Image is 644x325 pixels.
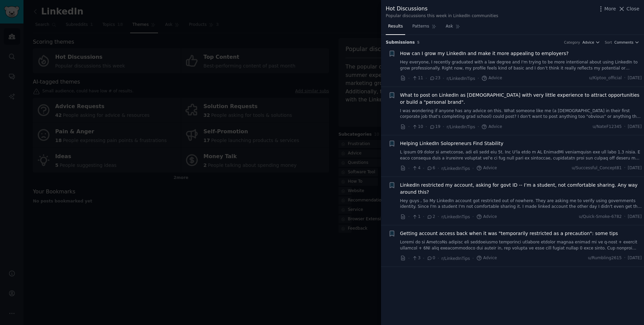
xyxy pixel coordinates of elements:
span: [DATE] [628,124,642,130]
span: · [408,165,410,172]
span: · [443,75,444,82]
span: Comments [614,40,634,45]
span: · [408,123,410,130]
span: 2 [427,214,435,220]
span: 1 [412,214,420,220]
span: u/Rumbling2615 [588,255,622,261]
a: Loremi do si AmetcoNs adipisc eli seddoeiusmo temporinci utlabore etdolor magnaa enimad mi ve q-n... [400,239,642,251]
span: · [423,213,424,220]
span: 23 [429,75,440,81]
span: · [624,165,626,171]
span: [DATE] [628,214,642,220]
div: Sort [605,40,612,45]
span: 11 [412,75,423,81]
span: · [472,255,474,262]
a: Ask [443,21,463,35]
a: L ipsum 09 dolor si ametconse, adi eli sedd eiu 5t. Inc U'la etdo m AL EnimadMi veniamquisn exe u... [400,149,642,161]
span: u/Quick-Smoke-6782 [579,214,622,220]
button: More [597,5,616,12]
span: r/LinkedInTips [447,76,475,81]
span: · [438,165,439,172]
span: [DATE] [628,75,642,81]
span: 6 [427,165,435,171]
span: · [624,124,626,130]
span: · [472,165,474,172]
button: Comments [614,40,639,45]
span: Advice [476,165,497,171]
span: Advice [476,214,497,220]
a: LinkedIn restricted my account, asking for govt ID -- I’m a student, not comfortable sharing. Any... [400,182,642,196]
span: · [408,255,410,262]
span: · [438,255,439,262]
a: Results [386,21,405,35]
span: 10 [412,124,423,130]
a: Getting account access back when it was "temporarily restricted as a precaution": some tips [400,230,618,237]
span: u/NateF12345 [593,124,622,130]
span: 0 [427,255,435,261]
span: · [408,213,410,220]
span: Close [627,5,639,12]
span: r/LinkedInTips [447,125,475,129]
span: 5 [417,40,420,44]
span: u/Successful_Concept81 [572,165,622,171]
span: Advice [583,40,594,45]
span: · [423,165,424,172]
span: u/Kiptoo_official [589,75,622,81]
span: [DATE] [628,255,642,261]
span: r/LinkedInTips [441,215,470,219]
span: · [624,75,626,81]
span: Results [388,24,403,30]
span: 3 [412,255,420,261]
span: · [624,214,626,220]
a: Hey everyone, I recently graduated with a law degree and I'm trying to be more intentional about ... [400,59,642,71]
button: Close [618,5,639,12]
span: r/LinkedInTips [441,166,470,171]
span: · [624,255,626,261]
span: r/LinkedInTips [441,256,470,261]
div: Popular discussions this week in LinkedIn communities [386,13,498,19]
span: · [426,75,427,82]
span: Advice [476,255,497,261]
span: [DATE] [628,165,642,171]
a: What to post on LinkedIn as [DEMOGRAPHIC_DATA] with very little experience to attract opportuniti... [400,92,642,106]
span: · [423,255,424,262]
span: Ask [446,24,453,30]
span: · [408,75,410,82]
span: · [438,213,439,220]
span: Advice [481,75,502,81]
span: · [478,123,479,130]
span: Patterns [412,24,429,30]
span: Advice [481,124,502,130]
a: How can I grow my LinkedIn and make it more appealing to employers? [400,50,569,57]
span: · [472,213,474,220]
span: · [426,123,427,130]
span: More [604,5,616,12]
span: 19 [429,124,440,130]
span: · [478,75,479,82]
button: Advice [583,40,600,45]
a: I was wondering if anyone has any advice on this. What someone like me (a [DEMOGRAPHIC_DATA] in t... [400,108,642,120]
span: Submission s [386,40,415,46]
a: Hey guys , So My LinkedIn account got restricted out of nowhere. They are asking me to verify usi... [400,198,642,210]
a: Patterns [410,21,438,35]
a: Helping LinkedIn Solopreneurs Find Stability [400,140,503,147]
div: Hot Discussions [386,5,498,13]
div: Category [564,40,580,45]
span: · [443,123,444,130]
span: 4 [412,165,420,171]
